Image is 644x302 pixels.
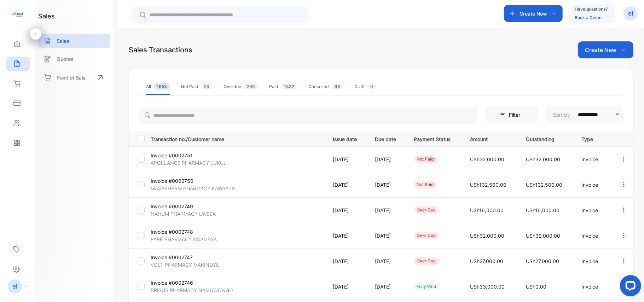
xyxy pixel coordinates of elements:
button: Create New [578,41,633,58]
p: Transaction no./Customer name [151,134,324,143]
p: Invoice [582,283,606,290]
p: Issue date [333,134,360,143]
button: Sort by [545,106,623,123]
div: fully paid [414,283,440,290]
iframe: LiveChat chat widget [614,272,644,302]
div: Not Paid [181,83,212,90]
p: Invoice [582,156,606,163]
p: Invoice [582,181,606,188]
p: Outstanding [526,134,567,143]
p: Invoice #0002751 [151,152,208,159]
div: not paid [414,155,437,163]
a: Book a Demo [575,15,602,20]
p: Invoice [582,207,606,214]
span: USh0.00 [526,284,546,290]
span: USh27,000.00 [470,258,503,264]
p: Invoice #0002748 [151,228,208,236]
img: logo [12,9,23,20]
div: over due [414,206,439,214]
span: USh32,000.00 [470,233,504,239]
p: Invoice #0002750 [151,177,208,185]
p: el [628,9,633,18]
p: BRISUS PHARMACY NAMUWONGO [151,286,233,294]
div: Draft [354,83,376,90]
div: over due [414,257,439,265]
p: Invoice #0002749 [151,203,208,210]
div: Sales Transactions [129,45,192,55]
p: Invoice #0002746 [151,279,208,286]
p: APOLLANCE PHARMACY LUKULI [151,159,228,167]
div: not paid [414,181,437,188]
p: Invoice #0002747 [151,254,208,261]
span: 1332 [281,83,297,90]
button: Create New [504,5,563,22]
div: All [146,83,170,90]
p: [DATE] [375,156,400,163]
p: [DATE] [333,207,360,214]
span: 0 [367,83,376,90]
p: [DATE] [333,257,360,265]
p: [DATE] [375,207,400,214]
p: Quotes [57,55,74,63]
p: Invoice [582,257,606,265]
p: el [12,282,17,291]
span: USh132,500.00 [470,182,506,188]
p: Payment Status [414,134,456,143]
span: USh16,000.00 [526,207,559,213]
p: MASAPHARM PHARMACY KAWAALA [151,185,235,192]
span: 266 [244,83,258,90]
div: Overdue [224,83,258,90]
p: PARK PHARMACY NSAMBYA [151,236,217,243]
span: 1653 [154,83,170,90]
span: 50 [201,83,212,90]
p: Sales [57,37,69,45]
span: USh27,000.00 [526,258,559,264]
h1: sales [38,11,55,21]
p: Invoice [582,232,606,239]
span: USh32,000.00 [526,233,560,239]
span: USh32,000.00 [526,156,560,162]
button: el [623,5,638,22]
a: Sales [38,34,110,48]
p: [DATE] [375,232,400,239]
div: over due [414,232,439,239]
a: Point of Sale [38,70,110,85]
p: Create New [585,46,616,54]
p: [DATE] [333,283,360,290]
p: [DATE] [375,181,400,188]
div: Paid [269,83,297,90]
p: Due date [375,134,400,143]
span: 98 [332,83,343,90]
p: Create New [520,10,547,17]
span: USh33,000.00 [470,284,505,290]
p: Amount [470,134,511,143]
p: Point of Sale [57,74,86,81]
p: VOLT PHARMACY MAKINDYE [151,261,219,268]
span: USh16,000.00 [470,207,504,213]
p: Sort by [553,111,570,118]
p: NAHUM PHARMACY LWEZA [151,210,216,217]
span: USh132,500.00 [526,182,562,188]
p: Type [582,134,606,143]
p: [DATE] [333,156,360,163]
p: Have questions? [575,6,608,13]
p: [DATE] [375,257,400,265]
p: [DATE] [333,232,360,239]
a: Quotes [38,52,110,66]
p: [DATE] [375,283,400,290]
p: [DATE] [333,181,360,188]
span: USh32,000.00 [470,156,504,162]
div: Cancelled [308,83,343,90]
